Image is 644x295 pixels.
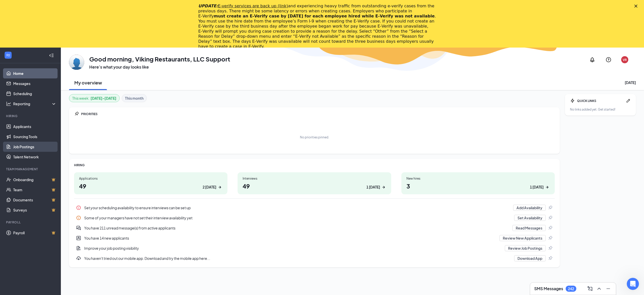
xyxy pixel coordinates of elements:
[76,246,81,251] svg: DocumentAdd
[243,182,386,190] h1: 49
[81,112,555,116] div: PRIORITIES
[74,203,555,213] div: Set your scheduling availability to ensure interviews can be set up
[198,4,288,8] i: UPDATE:
[13,175,57,185] a: OnboardingCrown
[514,215,546,221] button: Set Availability
[74,233,555,243] a: UserEntityYou have 14 new applicantsReview New ApplicantsPin
[84,256,511,261] div: You haven't tried out our mobile app. Download and try the mobile app here...
[623,58,627,62] div: VR
[548,246,553,251] svg: Pin
[381,185,386,190] svg: ArrowRight
[72,95,116,101] div: This week :
[69,55,84,70] img: Viking Restaurants, LLC Support
[596,286,602,292] svg: ChevronUp
[13,185,57,195] a: TeamCrown
[548,215,553,220] svg: Pin
[84,205,510,210] div: Set your scheduling availability to ensure interviews can be set up
[406,182,550,190] h1: 3
[6,114,56,118] div: Hiring
[74,243,555,253] div: Improve your job posting visibility
[605,57,612,63] svg: QuestionInfo
[585,285,594,293] button: ComposeMessage
[499,235,546,241] button: Review New Applicants
[238,172,391,194] a: Interviews491 [DATE]ArrowRight
[13,152,57,162] a: Talent Network
[74,223,555,233] a: DoubleChatActiveYou have 211 unread message(s) from active applicantsRead MessagesPin
[13,205,57,215] a: SurveysCrown
[545,185,550,190] svg: ArrowRight
[626,98,631,103] svg: Pen
[125,95,144,101] b: This month
[89,55,230,63] h1: Good morning, Viking Restaurants, LLC Support
[6,53,11,58] svg: WorkstreamLogo
[589,57,595,63] svg: Notifications
[6,101,11,106] svg: Analysis
[605,286,611,292] svg: Minimize
[84,215,511,220] div: Some of your managers have not set their interview availability yet
[74,233,555,243] div: You have 14 new applicants
[570,107,631,112] div: No links added yet. Get started!
[6,167,56,171] div: Team Management
[595,285,603,293] button: ChevronUp
[406,176,550,181] div: New hires
[76,236,81,241] svg: UserEntity
[13,121,57,132] a: Applicants
[84,246,502,251] div: Improve your job posting visibility
[13,195,57,205] a: DocumentsCrown
[300,135,329,139] div: No priorities pinned.
[49,53,54,58] svg: Collapse
[568,287,574,291] div: 242
[74,243,555,253] a: DocumentAddImprove your job posting visibilityReview Job PostingsPin
[627,278,639,290] iframe: Intercom live chat
[548,236,553,241] svg: Pin
[76,215,81,220] svg: Info
[577,99,624,103] div: QUICK LINKS
[89,64,230,70] h3: Here’s what your day looks like
[76,256,81,261] svg: Download
[84,225,509,230] div: You have 211 unread message(s) from active applicants
[548,225,553,230] svg: Pin
[74,253,555,263] div: You haven't tried out our mobile app. Download and try the mobile app here...
[91,95,116,101] b: [DATE] - [DATE]
[74,172,227,194] a: Applications492 [DATE]ArrowRight
[79,182,222,190] h1: 49
[74,223,555,233] div: You have 211 unread message(s) from active applicants
[214,14,435,18] b: must create an E‑Verify case by [DATE] for each employee hired while E‑Verify was not available
[74,213,555,223] div: Some of your managers have not set their interview availability yet
[570,98,575,103] svg: Bolt
[13,142,57,152] a: Job Postings
[366,184,380,190] div: 1 [DATE]
[74,163,555,167] div: HIRING
[604,285,612,293] button: Minimize
[74,213,555,223] a: InfoSome of your managers have not set their interview availability yetSet AvailabilityPin
[6,220,56,224] div: Payroll
[587,286,593,292] svg: ComposeMessage
[530,184,544,190] div: 1 [DATE]
[79,176,222,181] div: Applications
[84,236,496,241] div: You have 14 new applicants
[198,4,438,49] div: and experiencing heavy traffic from outstanding e-verify cases from the previous days. There migh...
[534,286,563,291] h3: SMS Messages
[512,225,546,231] button: Read Messages
[13,68,57,78] a: Home
[243,176,386,181] div: Interviews
[514,255,546,261] button: Download App
[505,245,546,251] button: Review Job Postings
[76,205,81,210] svg: Info
[203,184,216,190] div: 2 [DATE]
[13,89,57,99] a: Scheduling
[217,185,222,190] svg: ArrowRight
[401,172,555,194] a: New hires31 [DATE]ArrowRight
[218,4,288,8] a: E-verify services are back up (link)
[625,80,636,85] div: [DATE]
[13,228,57,238] a: PayrollCrown
[548,256,553,261] svg: Pin
[74,111,79,116] svg: Pin
[548,205,553,210] svg: Pin
[74,79,102,86] h2: My overview
[13,101,57,106] div: Reporting
[13,78,57,89] a: Messages
[74,253,555,263] a: DownloadYou haven't tried out our mobile app. Download and try the mobile app here...Download AppPin
[634,5,639,8] div: Close
[513,205,546,211] button: Add Availability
